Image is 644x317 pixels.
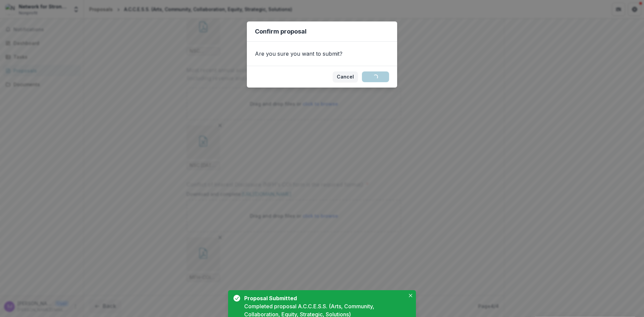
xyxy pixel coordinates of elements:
button: Cancel [333,71,358,82]
div: Proposal Submitted [244,294,402,302]
div: Are you sure you want to submit? [247,42,397,66]
header: Confirm proposal [247,21,397,42]
button: Close [407,292,415,300]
